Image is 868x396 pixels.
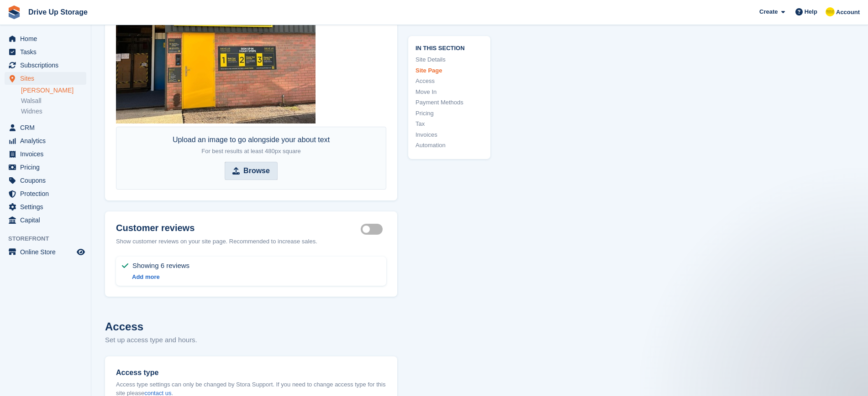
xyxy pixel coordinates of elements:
[416,141,483,150] a: Automation
[5,134,86,147] a: menu
[20,201,75,213] span: Settings
[5,32,86,45] a: menu
[132,260,189,271] span: Showing 6 reviews
[20,246,75,258] span: Online Store
[5,214,86,226] a: menu
[416,130,483,139] a: Invoices
[116,367,386,378] label: Access type
[20,174,75,187] span: Coupons
[20,121,75,134] span: CRM
[5,187,86,200] a: menu
[20,32,75,45] span: Home
[20,214,75,226] span: Capital
[836,8,860,17] span: Account
[225,162,278,180] input: Browse
[416,77,483,86] a: Access
[5,72,86,85] a: menu
[826,7,835,16] img: Crispin Vitoria
[20,46,75,58] span: Tasks
[20,161,75,174] span: Pricing
[416,55,483,64] a: Site Details
[20,148,75,160] span: Invoices
[361,229,386,230] label: Storefront show reviews
[116,237,386,246] div: Show customer reviews on your site page. Recommended to increase sales.
[416,66,483,75] a: Site Page
[21,86,86,95] a: [PERSON_NAME]
[173,134,330,156] div: Upload an image to go alongside your about text
[416,108,483,118] a: Pricing
[20,134,75,147] span: Analytics
[416,119,483,129] a: Tax
[5,246,86,258] a: menu
[132,273,160,280] a: Add more
[416,98,483,107] a: Payment Methods
[25,5,91,20] a: Drive Up Storage
[20,187,75,200] span: Protection
[105,335,397,345] p: Set up access type and hours.
[75,247,86,257] a: Preview store
[243,165,270,176] strong: Browse
[759,7,778,16] span: Create
[7,5,21,19] img: stora-icon-8386f47178a22dfd0bd8f6a31ec36ba5ce8667c1dd55bd0f319d3a0aa187defe.svg
[116,222,361,233] h2: Customer reviews
[5,121,86,134] a: menu
[105,319,397,335] h2: Access
[5,59,86,72] a: menu
[21,107,86,116] a: Widnes
[20,59,75,72] span: Subscriptions
[5,161,86,174] a: menu
[5,174,86,187] a: menu
[201,148,301,154] span: For best results at least 480px square
[20,72,75,85] span: Sites
[5,46,86,58] a: menu
[5,201,86,213] a: menu
[5,148,86,160] a: menu
[21,97,86,105] a: Walsall
[8,234,91,243] span: Storefront
[416,43,483,51] span: In this section
[416,87,483,96] a: Move In
[805,7,817,16] span: Help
